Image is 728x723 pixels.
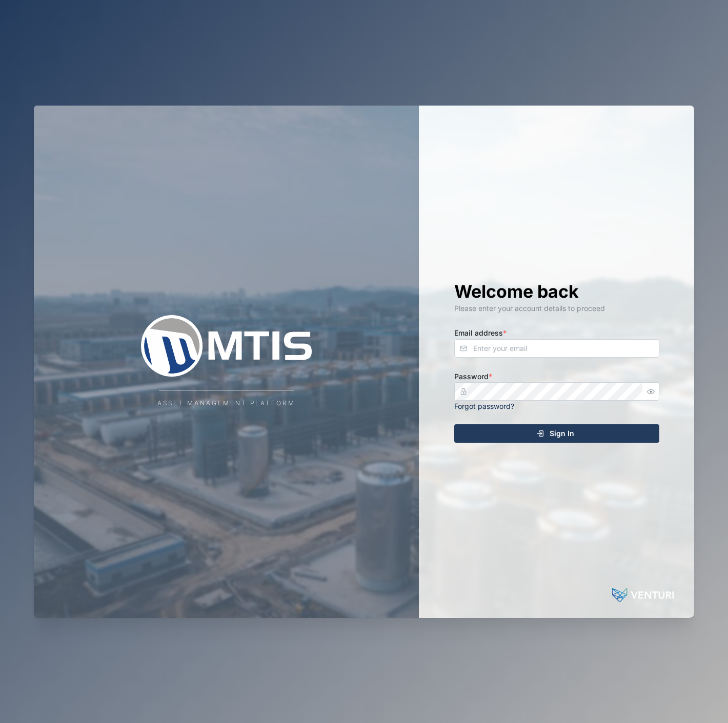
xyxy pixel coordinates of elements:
img: Powered by: Venturi [612,585,674,606]
a: Forgot password? [454,402,514,410]
button: Sign In [454,424,659,443]
span: Sign In [550,425,574,442]
img: Company Logo [124,315,329,377]
div: Asset Management Platform [157,399,295,408]
h1: Welcome back [454,280,659,303]
div: Please enter your account details to proceed [454,303,659,314]
label: Password [454,371,492,382]
label: Email address [454,327,507,339]
input: Enter your email [454,339,659,358]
